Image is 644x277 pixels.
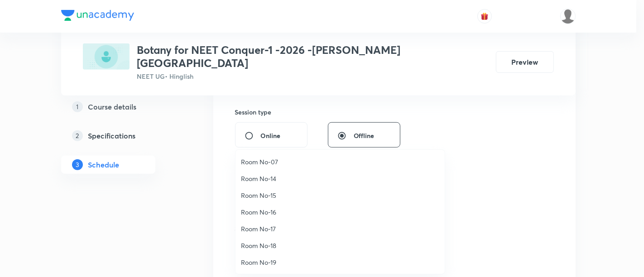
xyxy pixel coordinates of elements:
span: Room No-18 [241,241,439,250]
span: Room No-15 [241,191,439,200]
span: Room No-14 [241,174,439,183]
span: Room No-16 [241,207,439,217]
span: Room No-17 [241,224,439,234]
span: Room No-07 [241,157,439,167]
span: Room No-19 [241,258,439,267]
